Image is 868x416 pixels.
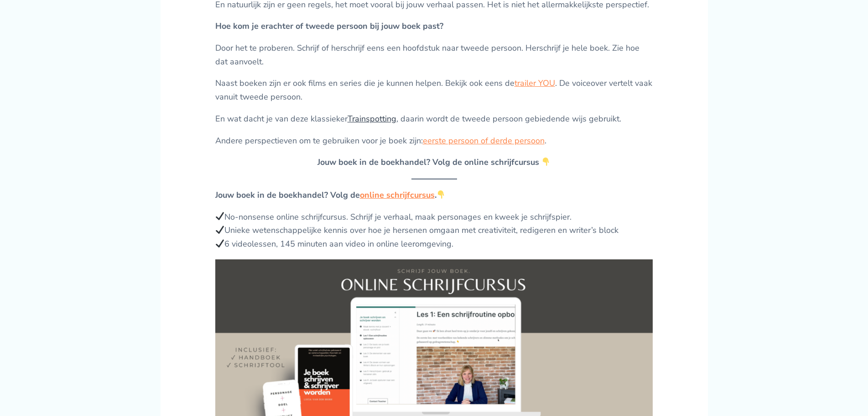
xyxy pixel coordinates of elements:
[216,212,224,220] img: ✔️
[215,211,653,251] p: No-nonsense online schrijfcursus. Schrijf je verhaal, maak personages en kweek je schrijfspier. U...
[215,21,443,32] strong: Hoe kom je erachter of tweede persoon bij jouw boek past?
[216,239,224,247] img: ✔️
[215,112,653,126] p: En wat dacht je van deze klassieker , daarin wordt de tweede persoon gebiedende wijs gebruikt.
[437,190,445,199] img: 👇
[215,134,653,148] p: Andere perspectieven om te gebruiken voor je boek zijn: .
[317,157,539,168] strong: Jouw boek in de boekhandel? Volg de online schrijfcursus
[515,78,555,89] a: trailer YOU
[423,135,545,146] a: eerste persoon of derde persoon
[216,226,224,234] img: ✔️
[215,190,437,200] strong: Jouw boek in de boekhandel? Volg de .
[215,42,653,68] p: Door het te proberen. Schrijf of herschrijf eens een hoofdstuk naar tweede persoon. Herschrijf je...
[348,113,396,124] a: Trainspotting
[215,77,653,104] p: Naast boeken zijn er ook films en series die je kunnen helpen. Bekijk ook eens de . De voiceover ...
[360,190,435,200] a: online schrijfcursus
[542,158,550,166] img: 👇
